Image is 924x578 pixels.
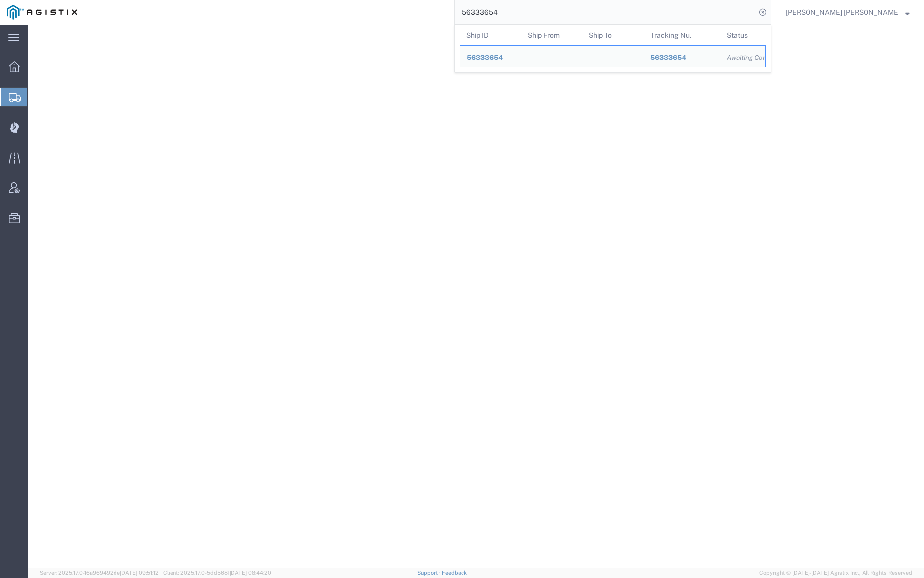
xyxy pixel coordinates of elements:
[7,5,77,20] img: logo
[467,53,514,63] div: 56333654
[643,25,720,45] th: Tracking Nu.
[40,570,159,576] span: Server: 2025.17.0-16a969492de
[417,570,442,576] a: Support
[521,25,582,45] th: Ship From
[442,570,467,576] a: Feedback
[455,0,756,24] input: Search for shipment number, reference number
[650,54,686,61] span: 56333654
[785,6,910,18] button: [PERSON_NAME] [PERSON_NAME]
[163,570,271,576] span: Client: 2025.17.0-5dd568f
[582,25,643,45] th: Ship To
[727,53,758,63] div: Awaiting Confirmation
[460,25,521,45] th: Ship ID
[720,25,766,45] th: Status
[759,569,912,577] span: Copyright © [DATE]-[DATE] Agistix Inc., All Rights Reserved
[120,570,159,576] span: [DATE] 09:51:12
[460,25,771,72] table: Search Results
[28,25,924,568] iframe: FS Legacy Container
[650,53,713,63] div: 56333654
[230,570,271,576] span: [DATE] 08:44:20
[786,7,898,18] span: Kayte Bray Dogali
[467,54,503,61] span: 56333654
